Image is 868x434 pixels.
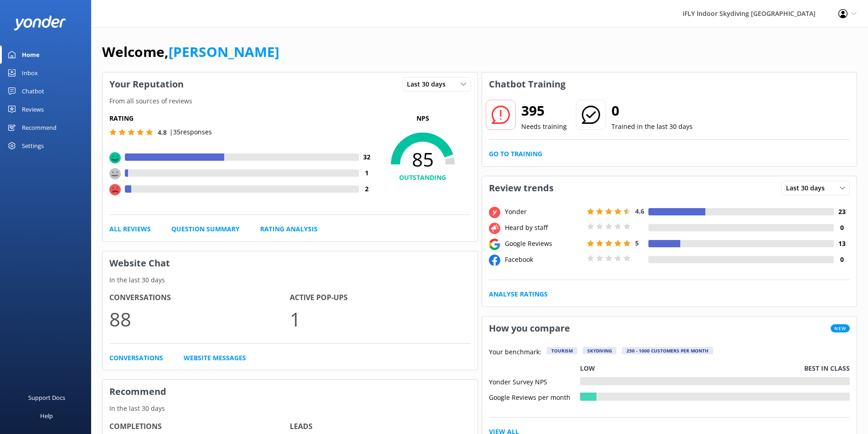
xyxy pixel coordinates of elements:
[171,224,240,234] a: Question Summary
[489,149,542,159] a: Go to Training
[109,292,290,304] h4: Conversations
[22,46,40,64] div: Home
[359,152,375,162] h4: 32
[103,251,478,275] h3: Website Chat
[503,255,585,265] div: Facebook
[22,82,44,100] div: Chatbot
[260,224,318,234] a: Rating Analysis
[109,421,290,433] h4: Completions
[169,127,212,137] p: | 35 responses
[359,168,375,178] h4: 1
[102,41,279,63] h1: Welcome,
[635,239,639,247] span: 5
[489,289,548,299] a: Analyse Ratings
[103,403,478,414] p: In the last 30 days
[482,72,572,96] h3: Chatbot Training
[407,79,451,89] span: Last 30 days
[28,388,65,407] div: Support Docs
[103,380,478,403] h3: Recommend
[375,113,471,123] p: NPS
[359,184,375,194] h4: 2
[482,317,577,340] h3: How you compare
[103,275,478,285] p: In the last 30 days
[611,122,693,132] p: Trained in the last 30 days
[290,292,470,304] h4: Active Pop-ups
[503,239,585,249] div: Google Reviews
[611,100,693,122] h2: 0
[804,363,850,373] p: Best in class
[290,421,470,433] h4: Leads
[375,148,471,171] span: 85
[109,224,151,234] a: All Reviews
[521,100,567,122] h2: 395
[547,347,577,354] div: Tourism
[103,72,190,96] h3: Your Reputation
[622,347,713,354] div: 250 - 1000 customers per month
[489,347,541,358] p: Your benchmark:
[635,207,644,215] span: 4.6
[290,304,470,334] p: 1
[489,393,580,401] div: Google Reviews per month
[580,363,595,373] p: Low
[169,42,279,61] a: [PERSON_NAME]
[834,223,850,233] h4: 0
[489,377,580,385] div: Yonder Survey NPS
[22,64,38,82] div: Inbox
[109,304,290,334] p: 88
[482,176,560,200] h3: Review trends
[831,324,850,332] span: New
[834,239,850,249] h4: 13
[834,207,850,217] h4: 23
[22,100,44,118] div: Reviews
[521,122,567,132] p: Needs training
[503,223,585,233] div: Heard by staff
[786,183,830,193] span: Last 30 days
[834,255,850,265] h4: 0
[158,128,167,137] span: 4.8
[22,118,56,137] div: Recommend
[22,137,44,155] div: Settings
[184,353,246,363] a: Website Messages
[583,347,616,354] div: Skydiving
[375,173,471,183] h4: OUTSTANDING
[103,96,478,106] p: From all sources of reviews
[40,407,53,425] div: Help
[14,15,66,31] img: yonder-white-logo.png
[109,353,163,363] a: Conversations
[503,207,585,217] div: Yonder
[109,113,375,123] h5: Rating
